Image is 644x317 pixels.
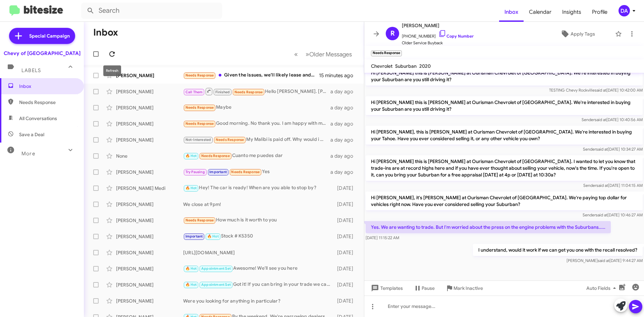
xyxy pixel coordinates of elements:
[364,282,408,294] button: Templates
[185,282,197,287] span: 🔥 Hot
[319,72,359,79] div: 15 minutes ago
[543,28,612,40] button: Apply Tags
[453,282,483,294] span: Mark Inactive
[390,28,395,39] span: R
[422,282,435,294] span: Pause
[183,184,334,192] div: Hey! The car is ready! When are you able to stop by?
[499,2,524,22] a: Inbox
[9,28,75,44] a: Special Campaign
[183,87,330,96] div: Hello [PERSON_NAME]. [PERSON_NAME] here. Any progress on the quote you are working on for me?
[216,138,244,142] span: Needs Response
[183,281,334,288] div: Got it! If you can bring in your trade we can get it appraised, and if you're ready to move forwa...
[371,50,402,56] small: Needs Response
[440,282,488,294] button: Mark Inactive
[116,88,183,95] div: [PERSON_NAME]
[370,282,403,294] span: Templates
[402,40,474,46] span: Older Service Buyback
[19,115,57,122] span: All Conversations
[116,72,183,79] div: [PERSON_NAME]
[185,186,197,190] span: 🔥 Hot
[598,258,609,263] span: said at
[29,33,70,39] span: Special Campaign
[402,30,474,40] span: [PHONE_NUMBER]
[571,28,595,40] span: Apply Tags
[619,5,630,16] div: DA
[201,266,231,271] span: Appointment Set
[557,2,587,22] a: Insights
[366,221,611,233] p: Yes. We are wanting to trade. But I'm worried about the press on the engine problems with the Sub...
[185,234,203,239] span: Important
[366,96,643,115] p: Hi [PERSON_NAME] this is [PERSON_NAME] at Ourisman Chevrolet of [GEOGRAPHIC_DATA]. We're interest...
[185,105,214,110] span: Needs Response
[116,217,183,224] div: [PERSON_NAME]
[21,67,41,73] span: Labels
[231,170,260,174] span: Needs Response
[330,88,359,95] div: a day ago
[185,138,211,142] span: Not-Interested
[116,298,183,304] div: [PERSON_NAME]
[302,47,356,61] button: Next
[116,201,183,208] div: [PERSON_NAME]
[306,50,309,58] span: »
[103,65,121,76] div: Refresh
[334,217,359,224] div: [DATE]
[116,169,183,175] div: [PERSON_NAME]
[185,154,197,158] span: 🔥 Hot
[334,185,359,192] div: [DATE]
[116,104,183,111] div: [PERSON_NAME]
[366,126,643,145] p: Hi [PERSON_NAME], this is [PERSON_NAME] at Ourisman Chevrolet of [GEOGRAPHIC_DATA]. We're interes...
[366,67,643,86] p: Hi [PERSON_NAME] this is [PERSON_NAME] at Ourisman Chevrolet of [GEOGRAPHIC_DATA]. We're interest...
[183,265,334,272] div: Awesome! We'll see you here
[183,71,319,79] div: Given the issues, we'll likely lease and trade in our Tahoe
[201,154,230,158] span: Needs Response
[567,258,643,263] span: [PERSON_NAME] [DATE] 9:44:27 AM
[185,90,203,94] span: Call Them
[330,153,359,159] div: a day ago
[183,152,330,160] div: Cuanto me puedes dar
[21,151,35,157] span: More
[294,50,298,58] span: «
[419,63,431,69] span: 2020
[334,249,359,256] div: [DATE]
[185,218,214,222] span: Needs Response
[330,104,359,111] div: a day ago
[19,131,44,138] span: Save a Deal
[438,34,474,39] a: Copy Number
[587,2,613,22] a: Profile
[116,281,183,288] div: [PERSON_NAME]
[309,51,352,58] span: Older Messages
[583,147,643,152] span: Sender [DATE] 10:34:27 AM
[183,298,334,304] div: Were you looking for anything in particular?
[185,170,205,174] span: Try Pausing
[581,282,624,294] button: Auto Fields
[408,282,440,294] button: Pause
[185,73,214,77] span: Needs Response
[116,153,183,159] div: None
[524,2,557,22] a: Calendar
[371,63,392,69] span: Chevrolet
[183,201,334,208] div: We close at 9pm!
[334,281,359,288] div: [DATE]
[185,266,197,271] span: 🔥 Hot
[207,234,219,239] span: 🔥 Hot
[116,249,183,256] div: [PERSON_NAME]
[549,88,643,93] span: TESTING Chevy Rockville [DATE] 10:42:00 AM
[330,137,359,143] div: a day ago
[209,170,227,174] span: Important
[586,282,619,294] span: Auto Fields
[183,168,330,176] div: Yes
[583,212,643,217] span: Sender [DATE] 10:46:27 AM
[583,183,643,188] span: Sender [DATE] 11:04:15 AM
[93,27,118,38] h1: Inbox
[596,147,608,152] span: said at
[183,232,334,240] div: Stock # K5350
[116,233,183,240] div: [PERSON_NAME]
[116,120,183,127] div: [PERSON_NAME]
[330,120,359,127] div: a day ago
[201,282,231,287] span: Appointment Set
[595,117,606,122] span: said at
[366,192,643,210] p: Hi [PERSON_NAME], it's [PERSON_NAME] at Ourisman Chevrolet of [GEOGRAPHIC_DATA]. We're paying top...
